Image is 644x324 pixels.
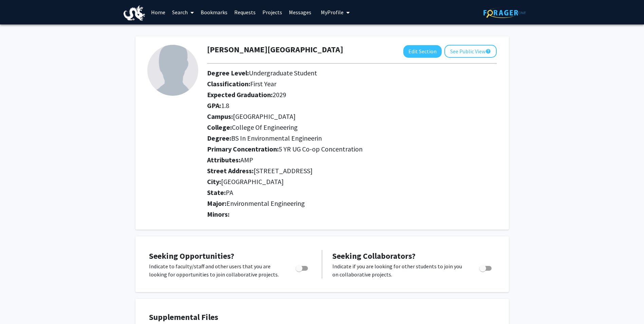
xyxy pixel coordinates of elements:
[232,123,298,131] span: College Of Engineering
[483,7,526,18] img: ForagerOne Logo
[207,145,497,153] h2: Primary Concentration:
[149,312,495,322] h4: Supplemental Files
[254,166,313,175] span: [STREET_ADDRESS]
[273,90,286,99] span: 2029
[207,188,497,197] h2: State:
[250,79,276,88] span: First Year
[233,112,296,121] span: [GEOGRAPHIC_DATA]
[332,262,466,278] p: Indicate if you are looking for other students to join you on collaborative projects.
[207,80,497,88] h2: Classification:
[231,134,322,142] span: BS In Environmental Engineerin
[444,45,497,58] button: See Public View
[207,156,497,164] h2: Attributes:
[293,262,312,272] div: Toggle
[240,156,253,164] span: AMP
[477,262,495,272] div: Toggle
[124,5,145,21] img: Drexel University Logo
[231,0,259,24] a: Requests
[226,188,233,197] span: PA
[207,69,497,77] h2: Degree Level:
[148,0,169,24] a: Home
[403,45,442,58] button: Edit Section
[5,293,29,319] iframe: Chat
[279,145,363,153] span: 5 YR UG Co-op Concentration
[249,69,317,77] span: Undergraduate Student
[207,167,497,175] h2: Street Address:
[226,199,305,208] span: Environmental Engineering
[286,0,315,24] a: Messages
[221,177,284,186] span: [GEOGRAPHIC_DATA]
[207,123,497,131] h2: College:
[147,45,198,96] img: Profile Picture
[207,134,497,142] h2: Degree:
[207,112,497,121] h2: Campus:
[197,0,231,24] a: Bookmarks
[207,178,497,186] h2: City:
[207,102,497,110] h2: GPA:
[259,0,286,24] a: Projects
[149,251,234,261] span: Seeking Opportunities?
[207,210,497,218] h2: Minors:
[332,251,416,261] span: Seeking Collaborators?
[169,0,197,24] a: Search
[207,45,343,55] h1: [PERSON_NAME][GEOGRAPHIC_DATA]
[221,101,229,110] span: 1.8
[149,262,283,278] p: Indicate to faculty/staff and other users that you are looking for opportunities to join collabor...
[207,199,497,208] h2: Major:
[207,91,497,99] h2: Expected Graduation:
[485,47,491,55] mat-icon: help
[321,9,344,16] span: My Profile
